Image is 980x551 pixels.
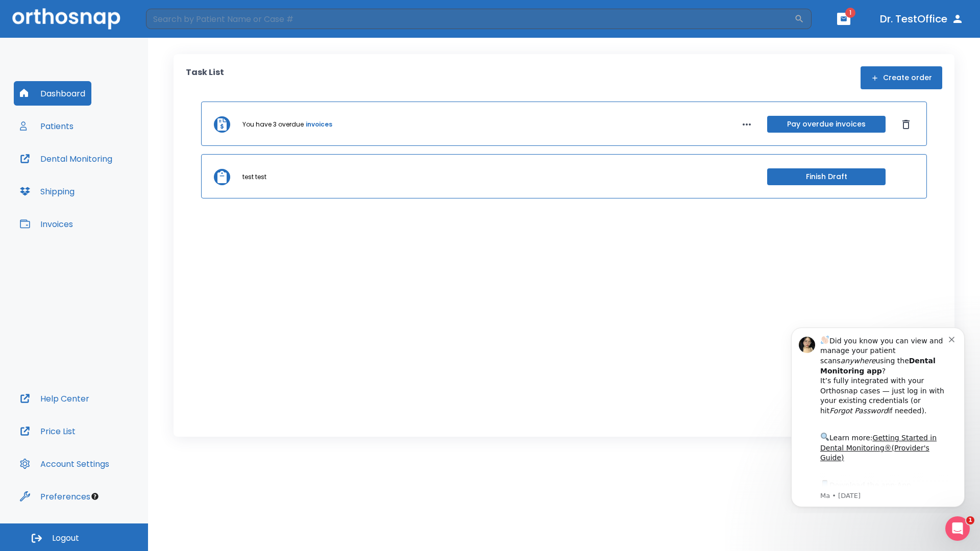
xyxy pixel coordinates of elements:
[44,163,135,181] a: App Store
[14,179,81,204] button: Shipping
[898,116,914,133] button: Dismiss
[242,172,266,182] p: test test
[861,66,942,89] button: Create order
[12,8,120,29] img: Orthosnap
[14,452,115,476] button: Account Settings
[14,484,96,509] button: Preferences
[966,516,974,524] span: 1
[14,81,91,106] button: Dashboard
[44,160,173,212] div: Download the app: | ​ Let us know if you need help getting started!
[14,419,82,443] button: Price List
[14,386,95,411] button: Help Center
[14,146,118,171] button: Dental Monitoring
[146,9,794,29] input: Search by Patient Name or Case #
[945,516,970,541] iframe: Intercom live chat
[776,318,980,513] iframe: Intercom notifications message
[767,116,886,133] button: Pay overdue invoices
[242,120,304,129] p: You have 3 overdue
[845,8,855,18] span: 1
[306,120,332,129] a: invoices
[44,173,173,182] p: Message from Ma, sent 4w ago
[173,16,181,24] button: Dismiss notification
[186,66,224,89] p: Task List
[14,114,80,138] button: Patients
[767,168,886,185] button: Finish Draft
[52,533,79,544] span: Logout
[14,212,79,236] button: Invoices
[876,10,968,28] button: Dr. TestOffice
[90,492,100,501] div: Tooltip anchor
